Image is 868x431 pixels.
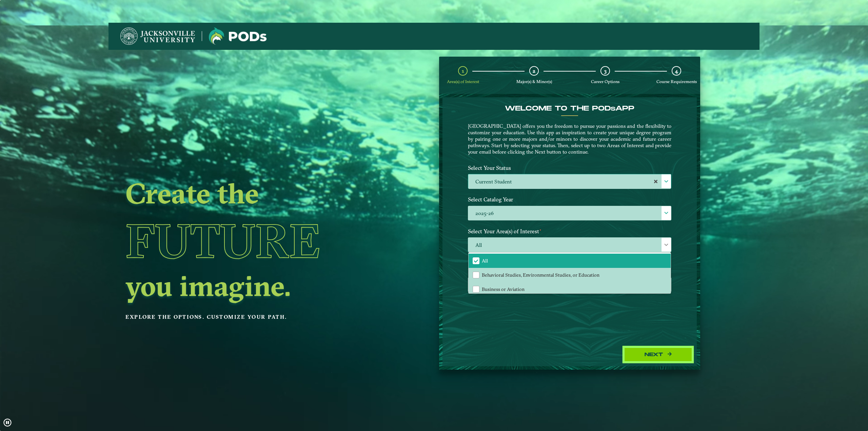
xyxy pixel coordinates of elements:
[125,179,482,208] h2: Create the
[120,27,195,45] img: Jacksonville University logo
[516,79,552,84] span: Major(s) & Minor(s)
[463,225,676,238] label: Select Your Area(s) of Interest
[463,193,676,206] label: Select Catalog Year
[469,268,671,282] li: Behavioral Studies, Environmental Studies, or Education
[656,79,697,84] span: Course Requirements
[604,68,607,74] span: 3
[468,104,671,113] h4: Welcome to the POD app
[125,210,482,272] h1: Future
[468,238,671,252] span: All
[482,258,488,264] span: All
[469,282,671,296] li: Business or Aviation
[468,174,671,189] label: Current Student
[611,106,615,112] sub: s
[468,123,671,155] p: [GEOGRAPHIC_DATA] offers you the freedom to pursue your passions and the flexibility to customize...
[533,68,535,74] span: 2
[482,286,525,292] span: Business or Aviation
[468,206,671,221] label: 2025-26
[125,312,482,322] p: Explore the options. Customize your path.
[675,68,678,74] span: 4
[539,227,542,232] sup: ⋆
[463,162,676,174] label: Select Your Status
[469,254,671,268] li: All
[624,348,692,361] button: Next
[125,272,482,300] h2: you imagine.
[482,272,599,278] span: Behavioral Studies, Environmental Studies, or Education
[209,27,267,45] img: Jacksonville University logo
[591,79,619,84] span: Career Options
